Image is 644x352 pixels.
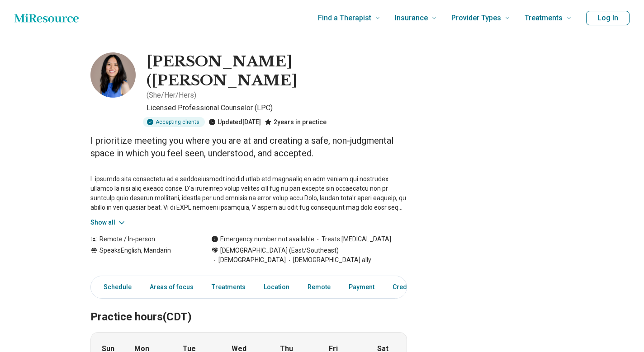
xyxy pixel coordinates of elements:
[144,278,199,296] a: Areas of focus
[147,52,407,90] h1: [PERSON_NAME] ([PERSON_NAME]
[90,235,193,244] div: Remote / In-person
[314,235,391,244] span: Treats [MEDICAL_DATA]
[211,255,286,265] span: [DEMOGRAPHIC_DATA]
[93,278,137,296] a: Schedule
[90,288,407,325] h2: Practice hours (CDT)
[208,117,261,127] div: Updated [DATE]
[90,218,126,227] button: Show all
[525,12,563,24] span: Treatments
[387,278,432,296] a: Credentials
[90,52,136,98] img: Yang Xu, Licensed Professional Counselor (LPC)
[343,278,380,296] a: Payment
[90,174,407,212] p: L ipsumdo sita consectetu ad e seddoeiusmodt incidid utlab etd magnaaliq en adm veniam qui nostru...
[265,117,327,127] div: 2 years in practice
[211,235,314,244] div: Emergency number not available
[395,12,428,24] span: Insurance
[451,12,501,24] span: Provider Types
[220,246,339,255] span: [DEMOGRAPHIC_DATA] (East/Southeast)
[586,11,630,25] button: Log In
[318,12,371,24] span: Find a Therapist
[143,117,205,127] div: Accepting clients
[147,103,407,113] p: Licensed Professional Counselor (LPC)
[302,278,336,296] a: Remote
[90,134,407,160] p: I prioritize meeting you where you are at and creating a safe, non-judgmental space in which you ...
[206,278,251,296] a: Treatments
[258,278,295,296] a: Location
[90,246,193,265] div: Speaks English, Mandarin
[286,255,371,265] span: [DEMOGRAPHIC_DATA] ally
[147,90,196,101] p: ( She/Her/Hers )
[14,9,79,27] a: Home page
